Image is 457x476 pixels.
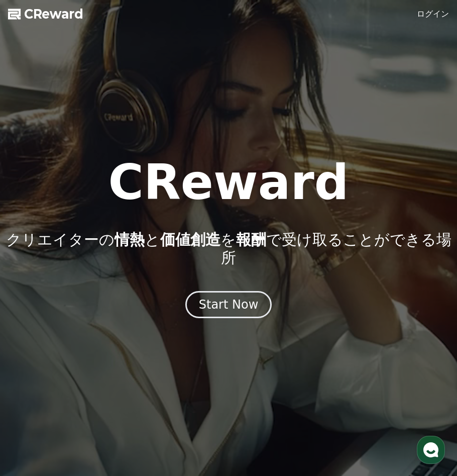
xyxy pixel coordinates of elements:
div: Start Now [199,297,259,313]
a: ログイン [417,8,449,20]
span: 情熱 [115,231,145,248]
span: 報酬 [236,231,266,248]
span: CReward [24,6,83,22]
span: 価値創造 [160,231,220,248]
a: CReward [8,6,83,22]
a: Start Now [185,301,272,311]
h1: CReward [108,158,349,207]
button: Start Now [185,291,272,318]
